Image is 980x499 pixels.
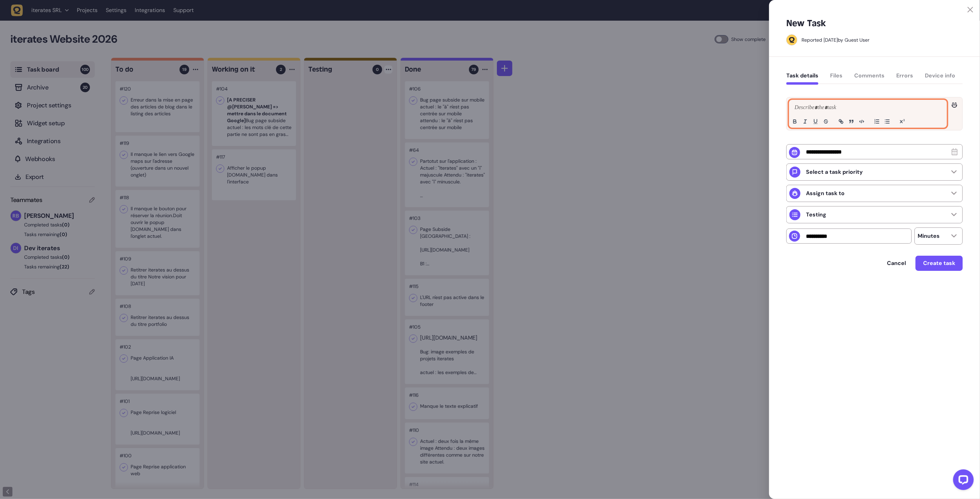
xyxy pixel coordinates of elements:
[802,37,838,43] div: Reported [DATE]
[923,261,955,266] span: Create task
[786,72,818,85] button: Task details
[806,190,845,197] p: Assign task to
[786,18,826,29] h5: New Task
[806,169,863,176] p: Select a task priority
[880,256,913,270] button: Cancel
[948,467,977,496] iframe: LiveChat chat widget
[887,261,906,266] span: Cancel
[916,256,963,271] button: Create task
[802,36,869,43] div: by Guest User
[806,211,826,218] p: Testing
[787,35,797,45] img: Guest User
[918,233,940,240] p: Minutes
